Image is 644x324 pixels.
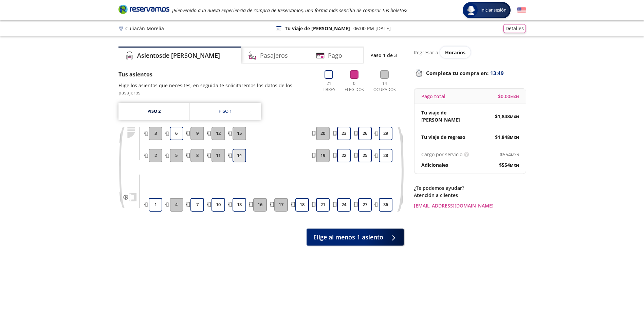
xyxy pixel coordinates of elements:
button: 2 [149,149,162,162]
p: Atención a clientes [414,192,526,199]
small: MXN [511,152,519,157]
a: Piso 2 [118,103,189,120]
button: 28 [379,149,392,162]
a: Brand Logo [118,4,169,16]
button: 13 [233,198,246,212]
p: Regresar a [414,49,438,56]
button: 17 [274,198,288,212]
p: Culiacán - Morelia [125,25,164,32]
small: MXN [510,94,519,99]
button: 26 [358,127,372,140]
a: Piso 1 [190,103,261,120]
button: 8 [190,149,204,162]
button: 14 [233,149,246,162]
span: Elige al menos 1 asiento [313,233,383,242]
button: 27 [358,198,372,212]
small: MXN [510,114,519,119]
p: Tu viaje de [PERSON_NAME] [285,25,350,32]
button: Detalles [503,24,526,33]
button: 23 [337,127,351,140]
p: 14 Ocupados [371,80,399,93]
span: Iniciar sesión [478,7,509,14]
a: [EMAIL_ADDRESS][DOMAIN_NAME] [414,202,526,209]
button: 21 [316,198,330,212]
span: $ 554 [499,161,519,168]
p: Tu viaje de regreso [421,133,465,141]
h4: Pasajeros [260,51,288,60]
button: 19 [316,149,330,162]
small: MXN [510,163,519,168]
button: 5 [170,149,183,162]
button: 12 [211,127,225,140]
h4: Asientos de [PERSON_NAME] [137,51,220,60]
button: 18 [295,198,309,212]
button: 1 [149,198,162,212]
button: 4 [170,198,183,212]
button: 9 [190,127,204,140]
h4: Pago [328,51,342,60]
button: 15 [233,127,246,140]
button: 3 [149,127,162,140]
button: 16 [253,198,267,212]
small: MXN [510,135,519,140]
span: $ 1,848 [495,133,519,141]
span: $ 1,848 [495,113,519,120]
button: 22 [337,149,351,162]
p: ¿Te podemos ayudar? [414,184,526,192]
button: 6 [170,127,183,140]
p: Adicionales [421,161,448,168]
p: Tus asientos [118,70,313,78]
button: English [517,6,526,15]
p: Paso 1 de 3 [370,52,397,59]
p: Completa tu compra en : [414,68,526,78]
span: $ 0.00 [498,93,519,100]
p: Tu viaje de [PERSON_NAME] [421,109,470,123]
p: Elige los asientos que necesites, en seguida te solicitaremos los datos de los pasajeros [118,82,313,96]
p: 0 Elegidos [343,80,366,93]
button: 7 [190,198,204,212]
button: 25 [358,149,372,162]
button: 11 [211,149,225,162]
span: 13:49 [490,69,504,77]
i: Brand Logo [118,4,169,14]
button: 20 [316,127,330,140]
button: Elige al menos 1 asiento [307,229,404,246]
span: Horarios [445,49,465,56]
button: 36 [379,198,392,212]
div: Regresar a ver horarios [414,47,526,58]
em: ¡Bienvenido a la nueva experiencia de compra de Reservamos, una forma más sencilla de comprar tus... [172,7,407,14]
div: Piso 1 [219,108,232,115]
p: 06:00 PM [DATE] [353,25,391,32]
p: Cargo por servicio [421,151,462,158]
button: 10 [211,198,225,212]
button: 24 [337,198,351,212]
p: 21 Libres [320,80,338,93]
button: 29 [379,127,392,140]
span: $ 554 [500,151,519,158]
p: Pago total [421,93,445,100]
